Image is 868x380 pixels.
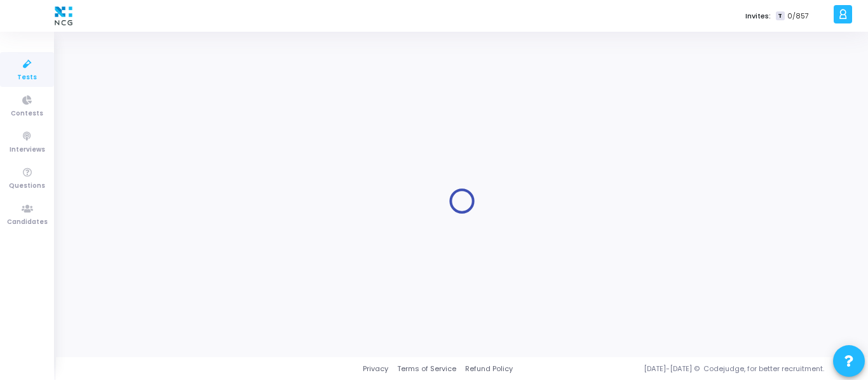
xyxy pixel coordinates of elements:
[17,72,37,83] span: Tests
[776,11,784,21] span: T
[363,364,388,374] a: Privacy
[787,11,809,22] span: 0/857
[397,364,456,374] a: Terms of Service
[11,108,43,119] span: Contests
[7,217,48,228] span: Candidates
[745,11,771,22] label: Invites:
[465,364,513,374] a: Refund Policy
[10,145,45,155] span: Interviews
[51,3,76,29] img: logo
[513,364,852,374] div: [DATE]-[DATE] © Codejudge, for better recruitment.
[9,181,45,192] span: Questions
